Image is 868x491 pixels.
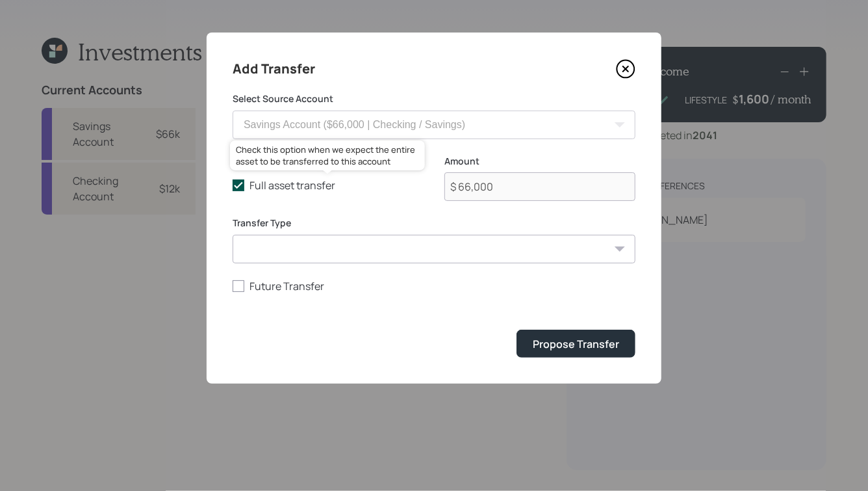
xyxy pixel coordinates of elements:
h4: Add Transfer [233,59,315,79]
label: Amount [444,155,635,168]
button: Propose Transfer [517,330,635,358]
label: Full asset transfer [233,178,424,192]
label: Future Transfer [233,279,635,293]
div: Propose Transfer [533,337,619,351]
label: Transfer Type [233,217,635,230]
label: Select Source Account [233,92,635,105]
